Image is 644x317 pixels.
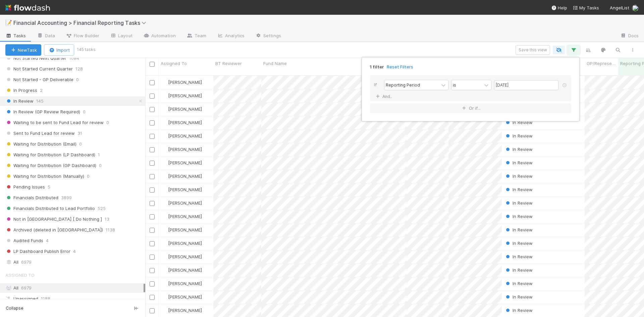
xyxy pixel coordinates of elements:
[370,64,384,70] span: 1 filter
[370,103,571,113] button: Or if...
[374,92,395,101] a: And..
[453,82,456,88] div: is
[374,80,384,92] div: If
[387,64,413,70] a: Reset Filters
[386,82,420,88] div: Reporting Period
